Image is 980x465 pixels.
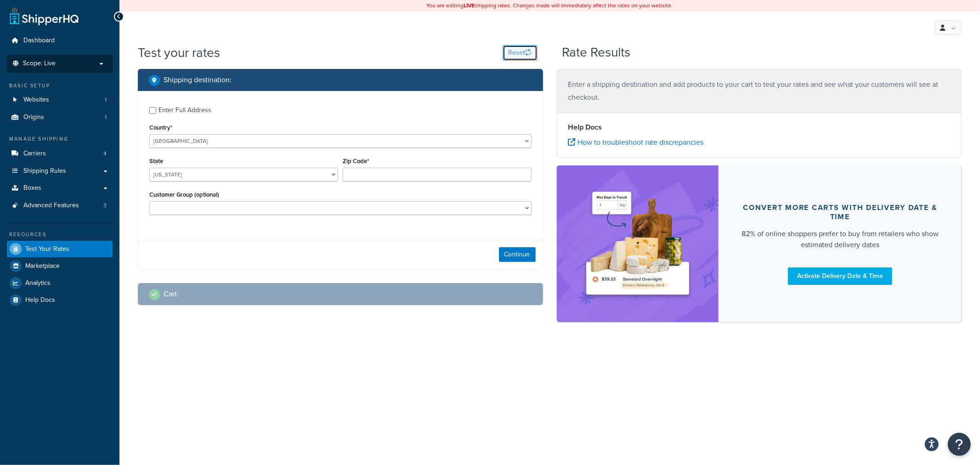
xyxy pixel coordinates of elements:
label: Customer Group (optional) [149,191,219,198]
span: Boxes [23,184,41,192]
label: Country* [149,124,172,131]
span: Help Docs [25,296,55,304]
input: Enter Full Address [149,107,156,114]
a: Origins1 [7,109,113,126]
span: 1 [105,113,107,121]
div: Basic Setup [7,82,113,90]
span: Test Your Rates [25,245,69,253]
h2: Shipping destination : [164,76,232,84]
button: Open Resource Center [948,433,971,456]
span: Websites [23,96,49,104]
span: 3 [103,202,107,210]
a: Activate Delivery Date & Time [788,267,892,285]
a: Advanced Features3 [7,197,113,214]
span: 1 [105,96,107,104]
h2: Rate Results [562,45,630,60]
label: Zip Code* [343,158,369,164]
div: 82% of online shoppers prefer to buy from retailers who show estimated delivery dates [741,228,940,250]
div: Resources [7,231,113,238]
h2: Cart : [164,290,179,298]
span: Advanced Features [23,202,79,210]
p: Enter a shipping destination and add products to your cart to test your rates and see what your c... [568,78,951,104]
button: Continue [499,247,536,262]
a: How to troubleshoot rate discrepancies [568,137,704,147]
label: State [149,158,163,164]
button: Reset [503,45,538,61]
a: Marketplace [7,258,113,274]
h1: Test your rates [138,44,220,62]
a: Websites1 [7,91,113,108]
li: Origins [7,109,113,126]
span: Marketplace [25,262,60,270]
h4: Help Docs [568,122,951,133]
a: Help Docs [7,292,113,308]
a: Boxes [7,180,113,197]
a: Analytics [7,275,113,291]
a: Test Your Rates [7,241,113,257]
span: Dashboard [23,37,55,45]
span: Carriers [23,150,46,158]
div: Convert more carts with delivery date & time [741,203,940,221]
span: 4 [103,150,107,158]
span: Shipping Rules [23,167,66,175]
span: Origins [23,113,44,121]
a: Shipping Rules [7,163,113,180]
div: Enter Full Address [159,104,211,117]
a: Carriers4 [7,145,113,162]
a: Dashboard [7,32,113,49]
li: Carriers [7,145,113,162]
li: Websites [7,91,113,108]
b: LIVE [464,1,475,10]
div: Manage Shipping [7,135,113,143]
span: Scope: Live [23,60,56,68]
span: Analytics [25,279,51,287]
li: Advanced Features [7,197,113,214]
img: feature-image-ddt-36eae7f7280da8017bfb280eaccd9c446f90b1fe08728e4019434db127062ab4.png [580,179,695,308]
